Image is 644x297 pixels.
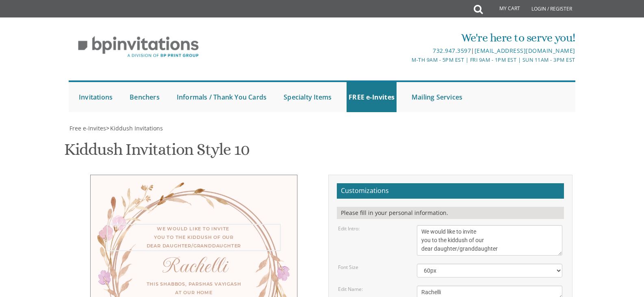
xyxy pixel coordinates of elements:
[482,1,526,17] a: My Cart
[238,46,575,56] div: |
[109,124,163,132] a: Kiddush Invitations
[64,141,249,165] h1: Kiddush Invitation Style 10
[107,224,281,251] div: We would like to invite you to the kiddush of our dear daughter/granddaughter
[128,82,162,112] a: Benchers
[106,124,163,132] span: >
[175,82,269,112] a: Informals / Thank You Cards
[69,124,106,132] a: Free e-Invites
[238,56,575,64] div: M-Th 9am - 5pm EST | Fri 9am - 1pm EST | Sun 11am - 3pm EST
[77,82,115,112] a: Invitations
[107,261,281,270] div: Rachelli
[282,82,334,112] a: Specialty Items
[338,264,358,271] label: Font Size
[417,225,562,256] textarea: We would like to invite you to the kiddush of our dear daughter/granddaughter
[337,183,564,199] h2: Customizations
[69,124,106,132] span: Free e-Invites
[433,47,471,54] a: 732.947.3597
[69,30,208,64] img: BP Invitation Loft
[338,286,363,293] label: Edit Name:
[238,30,575,46] div: We're here to serve you!
[338,225,360,232] label: Edit Intro:
[347,82,397,112] a: FREE e-Invites
[110,124,163,132] span: Kiddush Invitations
[337,207,564,219] div: Please fill in your personal information.
[475,47,575,54] a: [EMAIL_ADDRESS][DOMAIN_NAME]
[410,82,464,112] a: Mailing Services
